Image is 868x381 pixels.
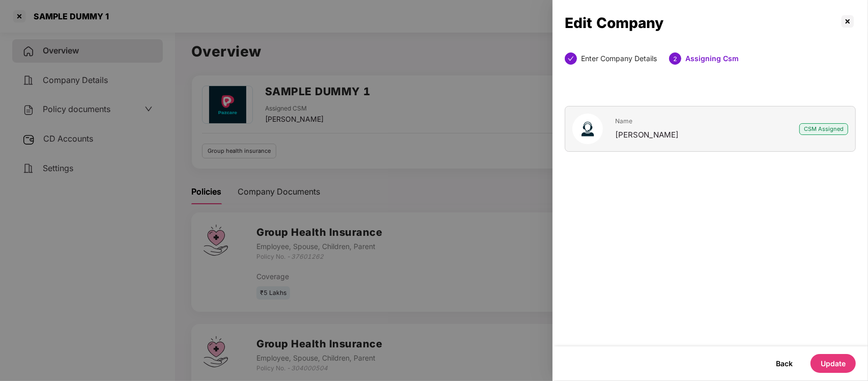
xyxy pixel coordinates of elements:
[673,55,677,63] span: 2
[799,123,848,135] div: CSM Assigned
[572,114,603,144] img: svg+xml;base64,PHN2ZyB4bWxucz0iaHR0cDovL3d3dy53My5vcmcvMjAwMC9zdmciIHhtbG5zOnhsaW5rPSJodHRwOi8vd3...
[766,354,803,373] button: Back
[615,130,679,140] span: [PERSON_NAME]
[811,354,856,373] button: Update
[685,52,739,65] div: Assigning Csm
[565,17,840,29] div: Edit Company
[568,56,574,62] span: check
[581,52,657,65] div: Enter Company Details
[615,117,679,125] span: Name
